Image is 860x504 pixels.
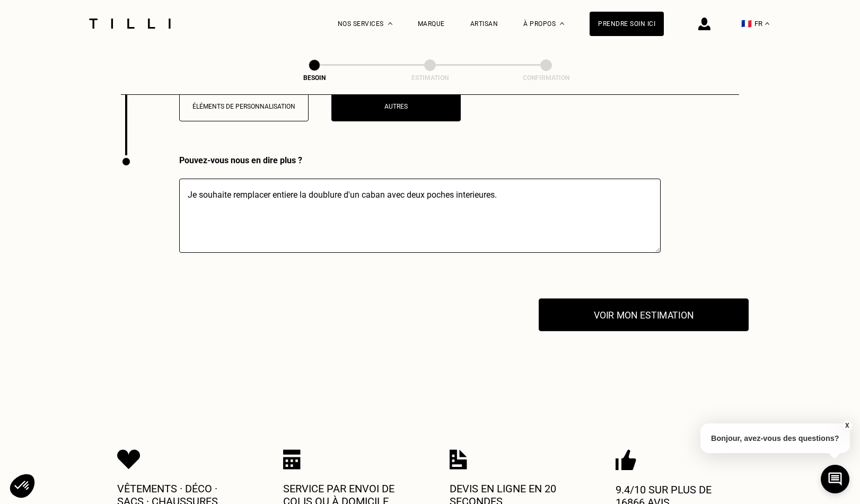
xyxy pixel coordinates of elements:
[85,19,174,29] img: Logo du service de couturière Tilli
[331,91,461,121] button: Autres
[179,155,661,165] div: Pouvez-vous nous en dire plus ?
[377,74,483,82] div: Estimation
[418,20,445,28] a: Marque
[616,449,636,471] img: Icon
[539,298,749,331] button: Voir mon estimation
[450,449,467,470] img: Icon
[493,74,599,82] div: Confirmation
[179,91,309,121] button: Éléments de personnalisation
[117,449,141,470] img: Icon
[741,19,752,29] span: 🇫🇷
[337,103,455,110] p: Autres
[841,420,852,431] button: X
[765,22,769,25] img: menu déroulant
[283,449,301,470] img: Icon
[261,74,367,82] div: Besoin
[560,22,564,25] img: Menu déroulant à propos
[470,20,498,28] a: Artisan
[590,12,664,36] a: Prendre soin ici
[388,22,392,25] img: Menu déroulant
[698,17,710,30] img: icône connexion
[185,103,303,110] p: Éléments de personnalisation
[179,179,661,253] textarea: Je souhaite remplacer entiere la doublure d'un caban avec deux poches interieures.
[700,423,850,453] p: Bonjour, avez-vous des questions?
